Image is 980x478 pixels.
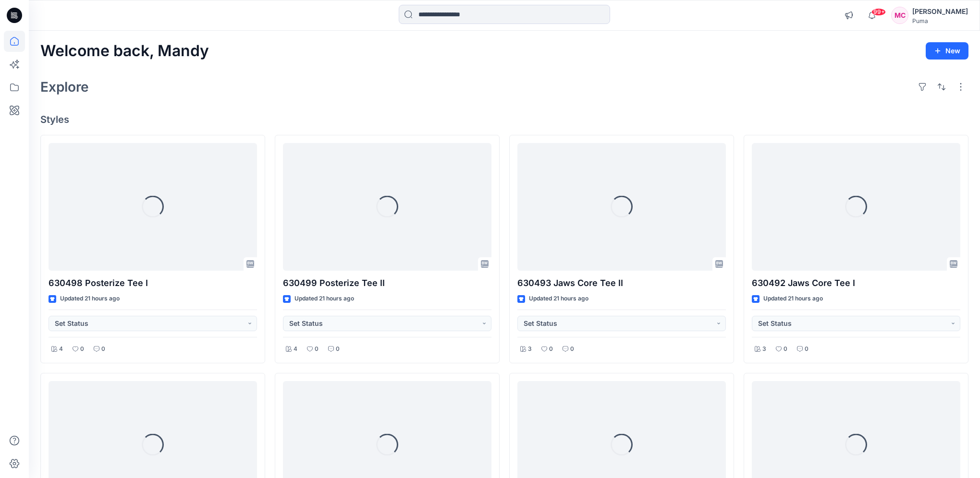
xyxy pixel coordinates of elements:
[283,276,491,290] p: 630499 Posterize Tee II
[805,344,808,354] p: 0
[101,344,105,354] p: 0
[784,344,787,354] p: 0
[80,344,84,354] p: 0
[40,42,209,60] h2: Welcome back, Mandy
[49,276,257,290] p: 630498 Posterize Tee I
[59,344,63,354] p: 4
[763,294,823,304] p: Updated 21 hours ago
[752,276,960,290] p: 630492 Jaws Core Tee I
[926,42,968,60] button: New
[336,344,340,354] p: 0
[294,294,354,304] p: Updated 21 hours ago
[517,276,726,290] p: 630493 Jaws Core Tee II
[891,7,908,24] div: MC
[40,79,89,95] h2: Explore
[871,8,886,16] span: 99+
[60,294,120,304] p: Updated 21 hours ago
[529,294,588,304] p: Updated 21 hours ago
[570,344,574,354] p: 0
[315,344,318,354] p: 0
[528,344,532,354] p: 3
[549,344,553,354] p: 0
[40,114,968,125] h4: Styles
[912,6,968,17] div: [PERSON_NAME]
[762,344,766,354] p: 3
[912,17,968,24] div: Puma
[294,344,297,354] p: 4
